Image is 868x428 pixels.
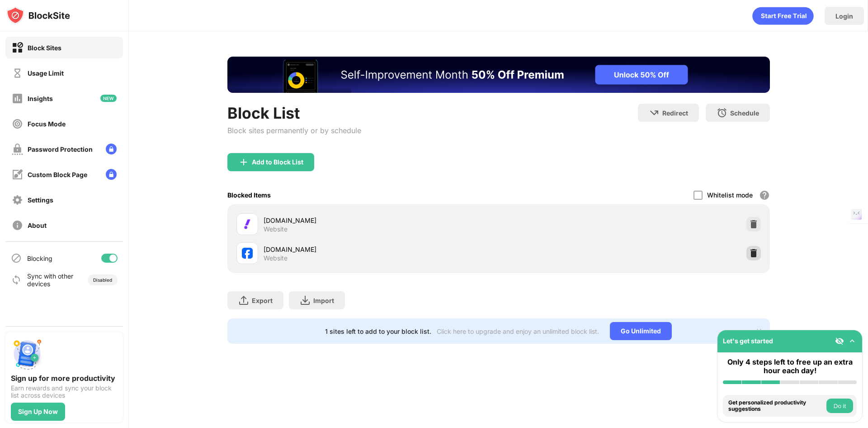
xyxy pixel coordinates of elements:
div: Blocking [27,255,52,262]
img: insights-off.svg [12,93,23,104]
div: About [28,221,47,229]
img: about-off.svg [12,220,23,231]
div: Let's get started [723,337,773,345]
div: Website [264,225,288,233]
div: [DOMAIN_NAME] [264,245,499,254]
div: Sign Up Now [18,408,58,415]
div: Get personalized productivity suggestions [728,399,824,413]
div: Custom Block Page [28,171,87,178]
img: eye-not-visible.svg [835,337,844,346]
iframe: Banner [227,57,770,93]
div: Earn rewards and sync your block list across devices [11,385,118,399]
div: Export [252,297,273,304]
img: sync-icon.svg [11,274,22,285]
div: Blocked Items [227,191,271,199]
div: Only 4 steps left to free up an extra hour each day! [723,358,857,375]
img: favicons [242,248,253,259]
img: lock-menu.svg [106,169,117,180]
div: Block List [227,104,361,122]
div: Disabled [93,277,112,283]
img: lock-menu.svg [106,144,117,154]
div: Focus Mode [28,120,66,128]
div: animation [752,7,814,25]
div: 1 sites left to add to your block list. [325,327,431,335]
div: [DOMAIN_NAME] [264,216,499,225]
img: blocking-icon.svg [11,253,22,264]
div: Login [835,12,853,20]
div: Go Unlimited [610,322,672,340]
div: Block sites permanently or by schedule [227,126,361,135]
div: Website [264,254,288,262]
div: Add to Block List [252,159,303,166]
div: Redirect [662,109,688,117]
img: new-icon.svg [100,95,117,102]
img: password-protection-off.svg [12,144,23,155]
div: Password Protection [28,145,93,153]
div: Schedule [730,109,759,117]
button: Do it [826,399,853,413]
img: favicons [242,219,253,230]
div: Sign up for more productivity [11,374,118,383]
img: customize-block-page-off.svg [12,169,23,180]
img: time-usage-off.svg [12,67,23,79]
div: Import [313,297,334,304]
img: settings-off.svg [12,194,23,206]
div: Insights [28,95,53,102]
div: Settings [28,196,53,204]
img: push-signup.svg [11,337,43,370]
img: x-button.svg [755,327,763,335]
img: logo-blocksite.svg [6,6,70,24]
div: Click here to upgrade and enjoy an unlimited block list. [437,327,599,335]
img: block-on.svg [12,42,23,53]
div: Sync with other devices [27,272,74,288]
div: Usage Limit [28,69,64,77]
div: Block Sites [28,44,61,52]
img: omni-setup-toggle.svg [848,337,857,346]
img: focus-off.svg [12,118,23,130]
div: Whitelist mode [707,191,753,199]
